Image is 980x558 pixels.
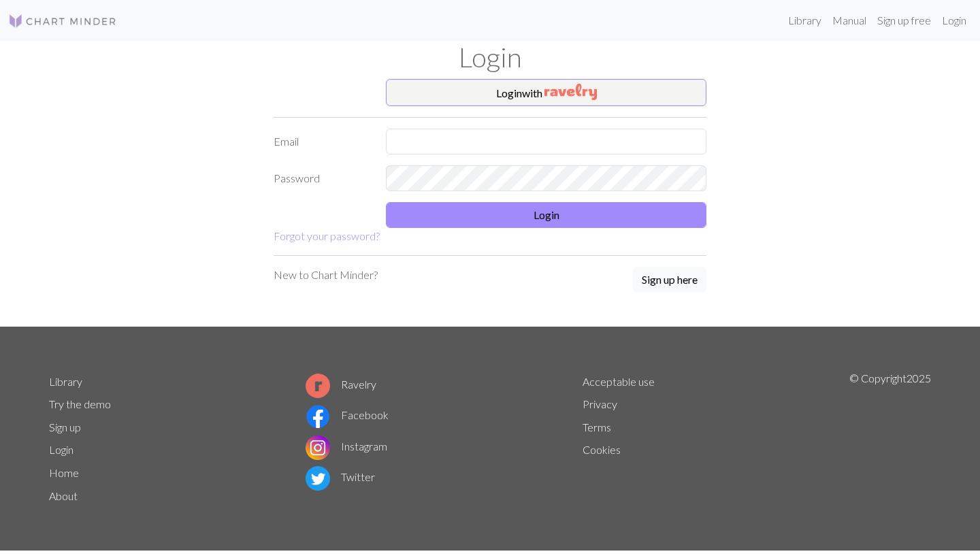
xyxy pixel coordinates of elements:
[306,378,376,391] a: Ravelry
[872,7,936,34] a: Sign up free
[41,41,939,73] h1: Login
[386,202,706,228] button: Login
[49,397,111,410] a: Try the demo
[583,397,617,410] a: Privacy
[49,375,82,388] a: Library
[49,443,73,456] a: Login
[306,436,330,460] img: Instagram logo
[544,84,597,100] img: Ravelry
[583,443,621,456] a: Cookies
[827,7,872,34] a: Manual
[8,13,117,29] img: Logo
[265,165,378,191] label: Password
[274,229,380,242] a: Forgot your password?
[49,489,78,502] a: About
[633,267,706,294] a: Sign up here
[274,267,378,283] p: New to Chart Minder?
[49,466,79,479] a: Home
[936,7,972,34] a: Login
[49,421,81,433] a: Sign up
[783,7,827,34] a: Library
[306,440,387,453] a: Instagram
[386,79,706,106] button: Loginwith
[849,370,931,508] p: © Copyright 2025
[583,421,611,433] a: Terms
[306,408,389,421] a: Facebook
[306,374,330,398] img: Ravelry logo
[306,470,375,483] a: Twitter
[583,375,655,388] a: Acceptable use
[306,404,330,429] img: Facebook logo
[306,466,330,491] img: Twitter logo
[633,267,706,293] button: Sign up here
[265,129,378,154] label: Email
